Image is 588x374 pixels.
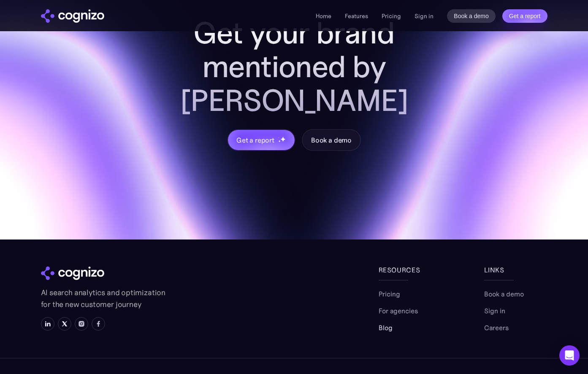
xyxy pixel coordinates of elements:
[379,306,418,316] a: For agencies
[484,289,524,299] a: Book a demo
[41,266,104,280] img: cognizo logo
[280,136,286,142] img: star
[379,323,393,333] a: Blog
[278,140,281,143] img: star
[227,129,295,151] a: Get a reportstarstarstar
[415,11,434,21] a: Sign in
[502,9,547,23] a: Get a report
[302,129,361,151] a: Book a demo
[41,9,104,23] a: home
[61,320,68,327] img: X icon
[559,345,580,366] div: Open Intercom Messenger
[278,137,279,138] img: star
[41,287,168,310] p: AI search analytics and optimization for the new customer journey
[379,289,400,299] a: Pricing
[159,16,429,117] h2: Get your brand mentioned by [PERSON_NAME]
[345,12,368,20] a: Features
[484,323,509,333] a: Careers
[484,306,505,316] a: Sign in
[379,265,442,275] div: Resources
[236,135,274,145] div: Get a report
[447,9,496,23] a: Book a demo
[484,265,547,275] div: links
[41,9,104,23] img: cognizo logo
[44,320,51,327] img: LinkedIn icon
[382,12,401,20] a: Pricing
[316,12,331,20] a: Home
[311,135,352,145] div: Book a demo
